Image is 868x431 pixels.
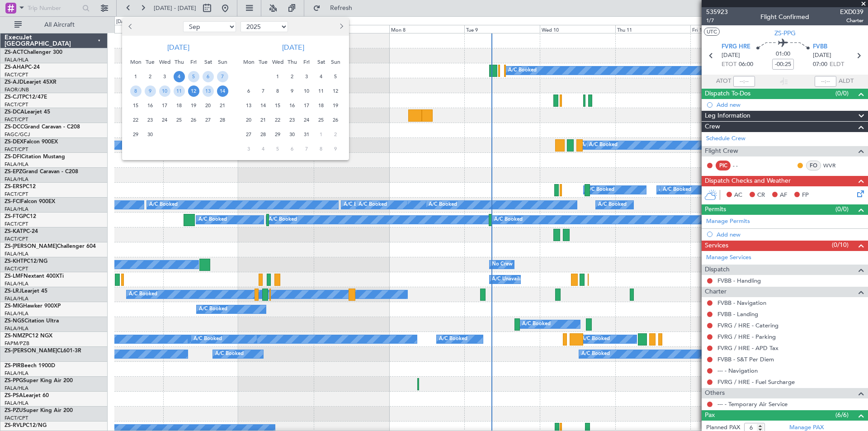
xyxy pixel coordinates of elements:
div: 22-9-2025 [128,113,143,127]
div: Sat [201,55,215,69]
div: Wed [157,55,172,69]
div: 27-10-2025 [241,127,256,142]
div: Thu [172,55,186,69]
span: 24 [159,114,170,126]
span: 16 [287,100,298,111]
span: 11 [316,85,327,97]
button: Previous month [126,19,136,34]
span: 12 [330,85,341,97]
span: 18 [174,100,185,111]
div: 3-10-2025 [299,69,314,84]
div: 30-9-2025 [143,127,157,142]
span: 24 [301,114,312,126]
div: 2-11-2025 [328,127,343,142]
span: 22 [272,114,283,126]
div: 13-10-2025 [241,98,256,113]
span: 5 [330,71,341,82]
div: 21-10-2025 [256,113,270,127]
span: 20 [243,114,255,126]
div: 14-10-2025 [256,98,270,113]
span: 25 [174,114,185,126]
div: 24-10-2025 [299,113,314,127]
div: 26-10-2025 [328,113,343,127]
span: 16 [145,100,156,111]
div: 26-9-2025 [186,113,201,127]
div: 28-9-2025 [215,113,230,127]
span: 28 [258,129,269,140]
span: 19 [330,100,341,111]
div: 25-9-2025 [172,113,186,127]
div: 2-9-2025 [143,69,157,84]
span: 4 [258,143,269,155]
div: 5-9-2025 [186,69,201,84]
div: 11-9-2025 [172,84,186,98]
span: 26 [330,114,341,126]
span: 3 [159,71,170,82]
span: 23 [287,114,298,126]
div: 15-9-2025 [128,98,143,113]
span: 12 [188,85,199,97]
div: 22-10-2025 [270,113,285,127]
div: 12-9-2025 [186,84,201,98]
div: 29-10-2025 [270,127,285,142]
span: 1 [272,71,283,82]
div: 9-10-2025 [285,84,299,98]
span: 6 [203,71,214,82]
span: 21 [258,114,269,126]
div: 7-11-2025 [299,142,314,156]
span: 2 [287,71,298,82]
div: 29-9-2025 [128,127,143,142]
div: 1-10-2025 [270,69,285,84]
span: 4 [174,71,185,82]
div: 6-11-2025 [285,142,299,156]
div: 10-10-2025 [299,84,314,98]
div: 8-9-2025 [128,84,143,98]
div: 23-10-2025 [285,113,299,127]
div: 20-9-2025 [201,98,215,113]
div: 1-11-2025 [314,127,328,142]
div: 25-10-2025 [314,113,328,127]
span: 13 [203,85,214,97]
span: 13 [243,100,255,111]
span: 2 [145,71,156,82]
span: 1 [130,71,142,82]
div: Sat [314,55,328,69]
span: 7 [301,143,312,155]
div: 10-9-2025 [157,84,172,98]
div: 4-10-2025 [314,69,328,84]
div: Tue [143,55,157,69]
span: 6 [243,85,255,97]
div: 23-9-2025 [143,113,157,127]
span: 9 [145,85,156,97]
div: 18-10-2025 [314,98,328,113]
span: 8 [316,143,327,155]
span: 11 [174,85,185,97]
div: 19-10-2025 [328,98,343,113]
span: 3 [301,71,312,82]
span: 9 [287,85,298,97]
span: 19 [188,100,199,111]
div: Fri [299,55,314,69]
span: 22 [130,114,142,126]
div: 3-11-2025 [241,142,256,156]
div: 19-9-2025 [186,98,201,113]
span: 31 [301,129,312,140]
div: Thu [285,55,299,69]
div: 16-9-2025 [143,98,157,113]
span: 18 [316,100,327,111]
div: 5-10-2025 [328,69,343,84]
span: 3 [243,143,255,155]
span: 15 [272,100,283,111]
div: 4-9-2025 [172,69,186,84]
div: Mon [128,55,143,69]
span: 30 [145,129,156,140]
div: 30-10-2025 [285,127,299,142]
div: 27-9-2025 [201,113,215,127]
span: 7 [217,71,228,82]
span: 27 [243,129,255,140]
div: Sun [215,55,230,69]
div: 7-10-2025 [256,84,270,98]
div: 15-10-2025 [270,98,285,113]
div: 20-10-2025 [241,113,256,127]
span: 20 [203,100,214,111]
